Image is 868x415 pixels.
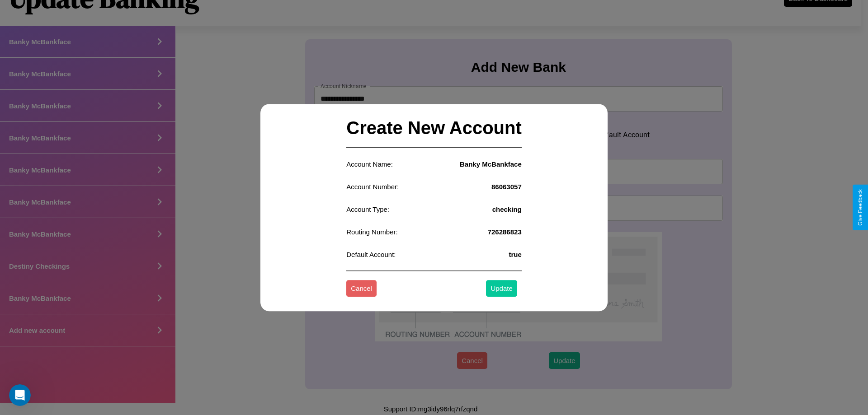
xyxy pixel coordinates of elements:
[346,226,397,238] p: Routing Number:
[346,181,399,193] p: Account Number:
[509,251,521,258] h4: true
[346,280,377,297] button: Cancel
[491,183,522,191] h4: 86063057
[488,228,522,236] h4: 726286823
[486,280,517,297] button: Update
[492,205,522,213] h4: checking
[460,160,522,168] h4: Banky McBankface
[346,248,396,261] p: Default Account:
[346,158,393,170] p: Account Name:
[9,384,31,406] iframe: Intercom live chat
[346,109,522,148] h2: Create New Account
[857,189,863,226] div: Give Feedback
[346,203,389,215] p: Account Type:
